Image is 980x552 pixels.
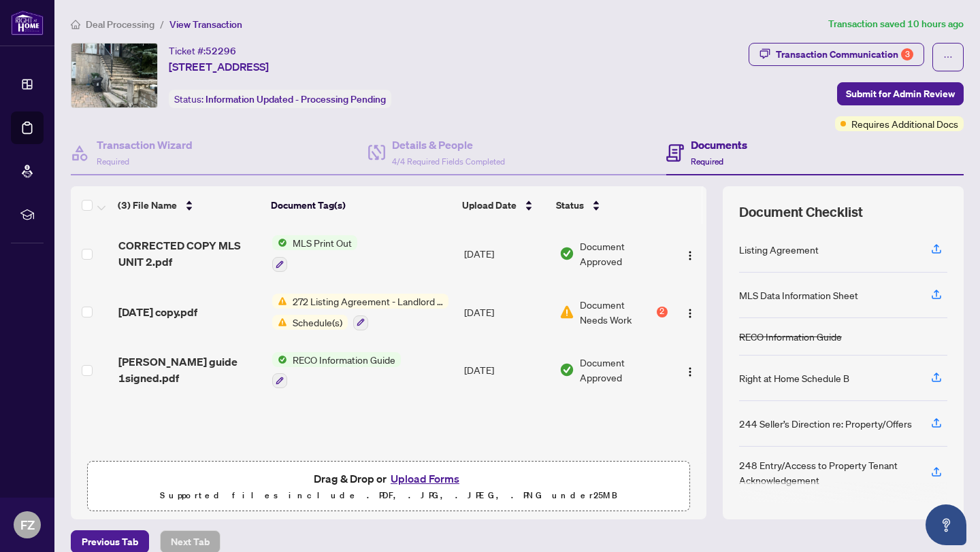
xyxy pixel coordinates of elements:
[272,294,448,330] button: Status Icon272 Listing Agreement - Landlord Designated Representation Agreement Authority to Offe...
[580,297,654,327] span: Document Needs Work
[160,16,164,32] li: /
[387,470,463,487] button: Upload Forms
[459,283,554,341] td: [DATE]
[580,239,668,269] span: Document Approved
[679,301,701,323] button: Logo
[739,242,819,257] div: Listing Agreement
[272,235,357,272] button: Status IconMLS Print Out
[685,250,696,261] img: Logo
[685,366,696,377] img: Logo
[559,362,574,377] img: Document Status
[851,116,958,131] span: Requires Additional Docs
[272,352,401,389] button: Status IconRECO Information Guide
[314,470,463,487] span: Drag & Drop or
[206,45,236,57] span: 52296
[71,20,80,29] span: home
[169,43,236,58] div: Ticket #:
[287,352,401,367] span: RECO Information Guide
[287,294,448,309] span: 272 Listing Agreement - Landlord Designated Representation Agreement Authority to Offer for Lease
[749,43,924,66] button: Transaction Communication3
[457,186,551,224] th: Upload Date
[691,156,723,167] span: Required
[118,304,197,320] span: [DATE] copy.pdf
[943,52,953,62] span: ellipsis
[287,315,348,330] span: Schedule(s)
[901,48,913,61] div: 3
[685,308,696,319] img: Logo
[272,294,287,309] img: Status Icon
[739,370,849,385] div: Right at Home Schedule B
[112,186,265,224] th: (3) File Name
[86,18,154,31] span: Deal Processing
[97,137,193,153] h4: Transaction Wizard
[287,235,357,250] span: MLS Print Out
[272,315,287,330] img: Status Icon
[97,156,129,167] span: Required
[556,198,584,213] span: Status
[559,305,574,320] img: Document Status
[846,83,955,105] span: Submit for Admin Review
[169,58,269,75] span: [STREET_ADDRESS]
[679,359,701,381] button: Logo
[691,137,747,153] h4: Documents
[118,198,177,213] span: (3) File Name
[837,82,964,105] button: Submit for Admin Review
[96,487,681,504] p: Supported files include .PDF, .JPG, .JPEG, .PNG under 25 MB
[926,504,966,545] button: Open asap
[828,16,964,32] article: Transaction saved 10 hours ago
[459,224,554,283] td: [DATE]
[118,353,261,386] span: [PERSON_NAME] guide 1signed.pdf
[118,237,261,270] span: CORRECTED COPY MLS UNIT 2.pdf
[88,462,689,512] span: Drag & Drop orUpload FormsSupported files include .PDF, .JPG, .JPEG, .PNG under25MB
[739,458,915,487] div: 248 Entry/Access to Property Tenant Acknowledgement
[11,10,44,35] img: logo
[272,352,287,367] img: Status Icon
[657,307,668,317] div: 2
[776,44,913,65] div: Transaction Communication
[392,156,505,167] span: 4/4 Required Fields Completed
[559,246,574,261] img: Document Status
[459,341,554,400] td: [DATE]
[206,93,386,105] span: Information Updated - Processing Pending
[739,203,863,222] span: Document Checklist
[169,90,391,108] div: Status:
[265,186,457,224] th: Document Tag(s)
[272,235,287,250] img: Status Icon
[679,243,701,264] button: Logo
[580,355,668,385] span: Document Approved
[739,416,912,431] div: 244 Seller’s Direction re: Property/Offers
[462,198,517,213] span: Upload Date
[551,186,669,224] th: Status
[739,329,842,344] div: RECO Information Guide
[20,515,35,534] span: FZ
[392,137,505,153] h4: Details & People
[71,44,157,107] img: IMG-C12387628_1.jpg
[739,288,858,303] div: MLS Data Information Sheet
[169,18,242,31] span: View Transaction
